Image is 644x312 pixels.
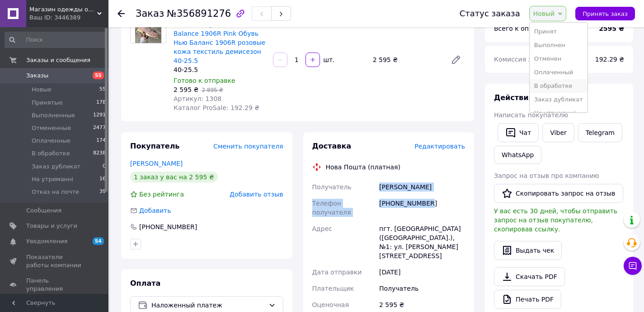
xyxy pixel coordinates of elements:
a: WhatsApp [494,146,541,164]
button: Принять заказ [575,7,635,20]
li: В обработке [530,79,588,93]
span: Действия [494,93,533,102]
span: Покупатель [130,142,179,150]
div: Получатель [377,280,467,297]
span: 174 [96,137,106,145]
button: Скопировать запрос на отзыв [494,184,623,203]
span: В обработке [32,149,70,158]
span: Добавить [139,207,171,214]
span: 178 [96,99,106,107]
div: [PERSON_NAME] [377,179,467,195]
a: Telegram [578,123,622,142]
div: 40-25.5 [174,65,266,74]
span: Заказы [26,72,48,80]
a: Скачать PDF [494,267,565,286]
span: Заказ [136,8,164,19]
span: 2 895 ₴ [202,87,223,93]
span: Получатель [312,183,352,191]
button: Выдать чек [494,241,562,260]
li: Отменен [530,52,588,66]
div: шт. [321,55,335,64]
span: 55 [99,86,106,94]
span: 39 [99,188,106,196]
span: Адрес [312,225,332,232]
li: Оплаченный [530,66,588,79]
span: Комиссия за заказ [494,56,556,63]
div: 2 595 ₴ [369,53,443,66]
span: Оплата [130,279,160,288]
div: [DATE] [377,264,467,280]
span: Новые [32,86,52,94]
span: Принятые [32,99,63,107]
span: У вас есть 30 дней, чтобы отправить запрос на отзыв покупателю, скопировав ссылку. [494,207,617,233]
li: На утриманні [530,106,588,120]
li: Принят [530,25,588,38]
span: 55 [93,72,104,79]
span: Запрос на отзыв про компанию [494,172,599,179]
input: Поиск [5,32,107,48]
span: 192.29 ₴ [595,56,624,63]
span: Каталог ProSale: 192.29 ₴ [174,104,259,111]
li: Выполнен [530,38,588,52]
span: Сообщения [26,206,61,215]
span: Заказ дубликат [32,163,80,171]
span: Уведомления [26,237,67,245]
span: Сменить покупателя [213,143,283,150]
span: 2 595 ₴ [174,86,198,93]
button: Чат [498,123,539,142]
span: Дата отправки [312,269,362,276]
div: Нова Пошта (платная) [324,163,403,172]
span: 1291 [93,111,106,120]
div: Ваш ID: 3446389 [29,14,108,22]
span: Всего к оплате [494,25,544,32]
div: Вернуться назад [118,9,125,18]
a: Женские кроссовки New Balance 1906R Pink Обувь Нью Баланс 1906R розовые кожа текстиль демисезон 4... [174,21,265,64]
span: Оплаченные [32,137,71,145]
span: На утриманні [32,175,73,183]
span: Новый [533,10,555,17]
a: Печать PDF [494,290,561,309]
span: 54 [93,237,104,245]
span: Артикул: 1308 [174,95,221,102]
span: Товары и услуги [26,222,77,230]
span: Показатели работы компании [26,253,84,269]
span: Редактировать [414,143,465,150]
span: 2477 [93,124,106,132]
span: Наложенный платеж [151,300,265,310]
span: Панель управления [26,277,84,293]
span: №356891276 [167,8,231,19]
span: Доставка [312,142,352,150]
span: Отмененные [32,124,71,132]
span: 16 [99,175,106,183]
span: Написать покупателю [494,111,568,119]
div: пгт. [GEOGRAPHIC_DATA] ([GEOGRAPHIC_DATA].), №1: ул. [PERSON_NAME][STREET_ADDRESS] [377,221,467,264]
div: 1 заказ у вас на 2 595 ₴ [130,172,218,182]
span: 0 [103,163,106,171]
b: 2595 ₴ [599,25,624,32]
a: Редактировать [447,51,465,69]
span: Выполненные [32,111,75,120]
div: Статус заказа [460,9,520,18]
span: Отказ на почте [32,188,79,196]
span: 8238 [93,149,106,158]
span: Готово к отправке [174,77,235,84]
span: Телефон получателя [312,200,351,216]
li: Заказ дубликат [530,93,588,106]
div: [PHONE_NUMBER] [138,222,198,231]
a: Viber [542,123,574,142]
button: Чат с покупателем [624,257,642,275]
span: Добавить отзыв [230,191,283,198]
span: Магазин одежды обуви и топовых товаров [29,5,97,14]
span: Принять заказ [583,10,628,17]
span: Без рейтинга [139,191,184,198]
span: Заказы и сообщения [26,56,90,64]
div: [PHONE_NUMBER] [377,195,467,221]
a: [PERSON_NAME] [130,160,183,167]
span: Плательщик [312,285,354,292]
